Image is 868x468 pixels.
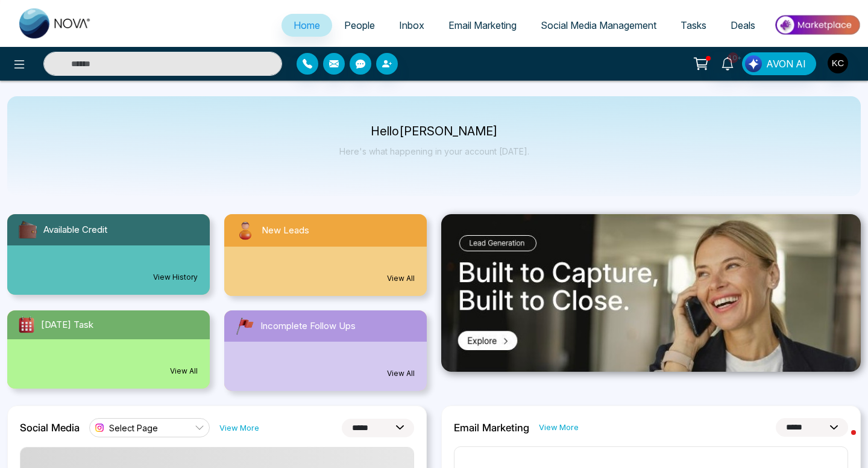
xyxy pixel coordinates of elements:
a: View All [170,366,198,377]
span: Tasks [681,19,706,31]
span: [DATE] Task [41,318,93,332]
button: AVON AI [742,52,816,75]
span: Select Page [109,422,158,434]
a: Social Media Management [529,14,668,37]
iframe: Intercom live chat [827,427,856,456]
a: Inbox [387,14,436,37]
img: newLeads.svg [234,219,257,242]
h2: Email Marketing [454,422,529,434]
a: Incomplete Follow UpsView All [217,310,434,391]
a: Home [281,14,332,37]
span: AVON AI [766,57,806,71]
a: View All [387,368,415,379]
span: Available Credit [43,223,107,237]
img: Market-place.gif [773,11,861,38]
img: Lead Flow [745,55,762,72]
a: Deals [719,14,767,37]
img: followUps.svg [234,315,256,337]
a: 10+ [713,52,742,73]
span: Incomplete Follow Ups [260,319,356,333]
span: Email Marketing [448,19,517,31]
a: View All [387,273,415,284]
a: View History [153,272,198,283]
span: Deals [731,19,755,31]
span: Social Media Management [541,19,656,31]
span: 10+ [728,52,738,63]
img: instagram [93,422,105,434]
p: Hello [PERSON_NAME] [339,126,529,137]
img: User Avatar [828,53,848,73]
a: Tasks [668,14,719,37]
a: View More [539,422,579,433]
img: todayTask.svg [17,315,36,334]
img: availableCredit.svg [17,219,39,241]
span: Home [294,19,320,31]
span: New Leads [262,224,309,238]
h2: Social Media [20,422,80,434]
img: Nova CRM Logo [19,8,92,38]
img: . [441,214,861,372]
span: People [344,19,375,31]
a: View More [219,422,259,434]
span: Inbox [399,19,424,31]
a: New LeadsView All [217,214,434,296]
a: Email Marketing [436,14,529,37]
p: Here's what happening in your account [DATE]. [339,146,529,156]
a: People [332,14,387,37]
